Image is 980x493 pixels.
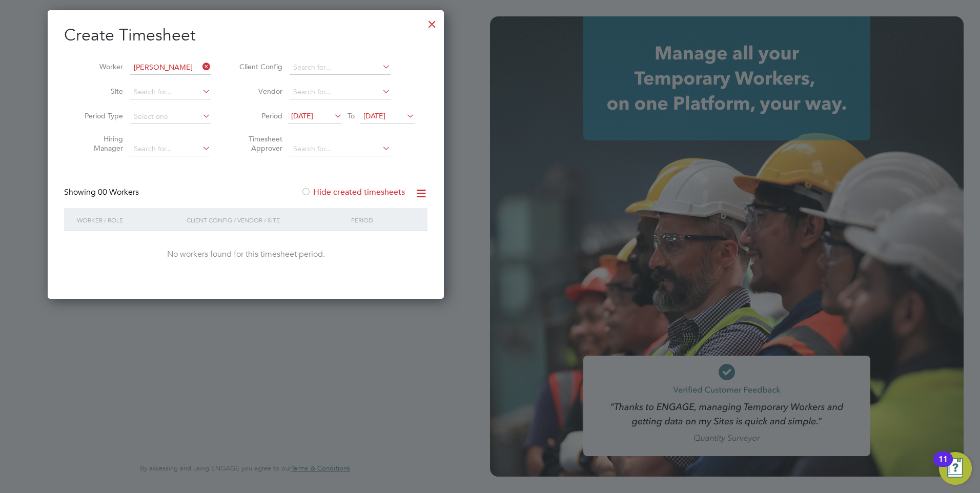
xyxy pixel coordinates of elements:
button: Open Resource Center, 11 new notifications [939,452,972,485]
label: Site [77,87,123,96]
span: To [344,109,358,122]
div: No workers found for this timesheet period. [74,249,417,260]
label: Hiring Manager [77,134,123,153]
label: Timesheet Approver [236,134,282,153]
div: Period [349,208,417,232]
input: Search for... [290,60,391,75]
span: 00 Workers [98,187,139,197]
input: Search for... [130,85,211,99]
div: Client Config / Vendor / Site [184,208,349,232]
div: Worker / Role [74,208,184,232]
h2: Create Timesheet [64,25,427,46]
input: Select one [130,110,211,124]
label: Hide created timesheets [301,187,405,197]
div: 11 [938,459,948,473]
label: Vendor [236,87,282,96]
label: Period [236,111,282,120]
span: [DATE] [363,111,385,120]
label: Period Type [77,111,123,120]
input: Search for... [130,60,211,75]
input: Search for... [130,142,211,156]
label: Worker [77,62,123,71]
input: Search for... [290,142,391,156]
div: Showing [64,187,141,198]
label: Client Config [236,62,282,71]
input: Search for... [290,85,391,99]
span: [DATE] [291,111,313,120]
